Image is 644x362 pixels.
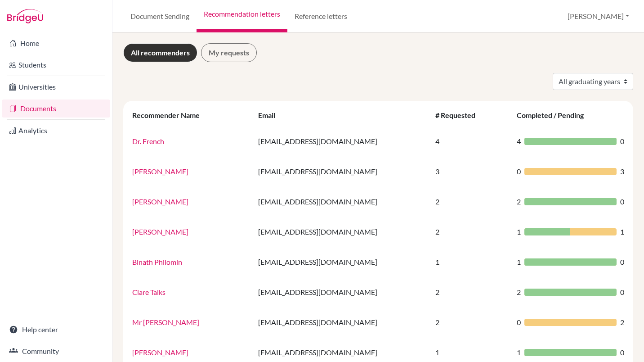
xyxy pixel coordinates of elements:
[517,166,521,177] span: 0
[430,186,511,217] td: 2
[253,156,430,186] td: [EMAIL_ADDRESS][DOMAIN_NAME]
[132,348,188,357] a: [PERSON_NAME]
[620,287,624,298] span: 0
[132,318,199,326] a: Mr [PERSON_NAME]
[2,122,110,140] a: Analytics
[253,186,430,217] td: [EMAIL_ADDRESS][DOMAIN_NAME]
[2,321,110,339] a: Help center
[517,226,521,237] span: 1
[563,8,633,25] button: [PERSON_NAME]
[2,100,110,118] a: Documents
[620,347,624,358] span: 0
[253,277,430,307] td: [EMAIL_ADDRESS][DOMAIN_NAME]
[132,227,188,236] a: [PERSON_NAME]
[201,43,257,62] a: My requests
[620,257,624,267] span: 0
[132,111,209,119] div: Recommender Name
[517,287,521,298] span: 2
[253,217,430,247] td: [EMAIL_ADDRESS][DOMAIN_NAME]
[517,257,521,267] span: 1
[2,34,110,52] a: Home
[430,307,511,337] td: 2
[517,136,521,147] span: 4
[132,167,188,176] a: [PERSON_NAME]
[517,347,521,358] span: 1
[620,317,624,328] span: 2
[620,196,624,207] span: 0
[253,126,430,156] td: [EMAIL_ADDRESS][DOMAIN_NAME]
[620,136,624,147] span: 0
[123,43,197,62] a: All recommenders
[517,111,593,119] div: Completed / Pending
[2,342,110,360] a: Community
[132,137,164,145] a: Dr. French
[430,156,511,186] td: 3
[2,78,110,96] a: Universities
[258,111,284,119] div: Email
[517,196,521,207] span: 2
[253,247,430,277] td: [EMAIL_ADDRESS][DOMAIN_NAME]
[620,226,624,237] span: 1
[517,317,521,328] span: 0
[132,197,188,206] a: [PERSON_NAME]
[435,111,484,119] div: # Requested
[430,247,511,277] td: 1
[253,307,430,337] td: [EMAIL_ADDRESS][DOMAIN_NAME]
[430,277,511,307] td: 2
[132,258,182,266] a: Binath Philomin
[7,9,43,23] img: Bridge-U
[2,56,110,74] a: Students
[430,126,511,156] td: 4
[132,288,165,296] a: Clare Talks
[620,166,624,177] span: 3
[430,217,511,247] td: 2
